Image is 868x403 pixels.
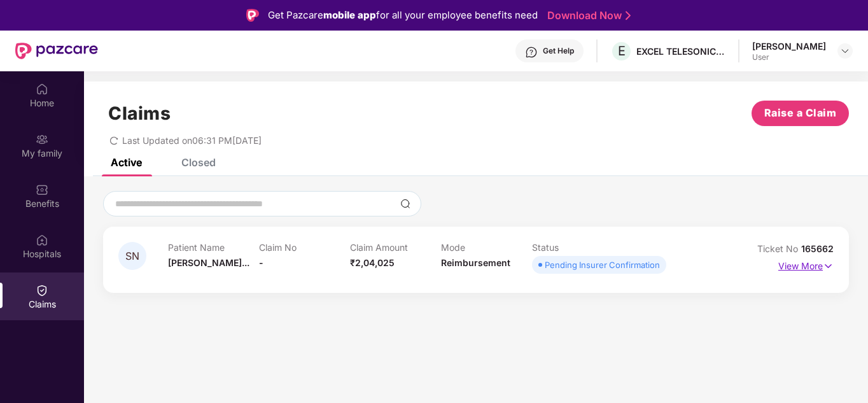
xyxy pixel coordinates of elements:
button: Raise a Claim [752,101,849,126]
img: svg+xml;base64,PHN2ZyBpZD0iU2VhcmNoLTMyeDMyIiB4bWxucz0iaHR0cDovL3d3dy53My5vcmcvMjAwMC9zdmciIHdpZH... [400,199,410,209]
span: Last Updated on 06:31 PM[DATE] [122,135,262,146]
a: Download Now [547,9,627,22]
div: Get Pazcare for all your employee benefits need [268,8,538,23]
span: 165662 [801,243,834,254]
div: User [752,52,826,62]
div: Active [111,156,142,169]
img: Stroke [626,9,631,22]
div: Closed [181,156,216,169]
p: Mode [441,242,532,253]
span: Raise a Claim [764,105,837,121]
p: View More [778,256,834,273]
div: Pending Insurer Confirmation [545,258,660,271]
p: Status [532,242,623,253]
div: EXCEL TELESONIC INDIA PRIVATE LIMITED [636,45,725,57]
span: ₹2,04,025 [350,257,395,268]
span: Reimbursement [441,257,510,268]
span: [PERSON_NAME]... [168,257,249,268]
img: New Pazcare Logo [15,43,98,59]
img: Logo [246,9,259,22]
span: E [618,43,626,59]
span: - [259,257,263,268]
img: svg+xml;base64,PHN2ZyBpZD0iSGVscC0zMngzMiIgeG1sbnM9Imh0dHA6Ly93d3cudzMub3JnLzIwMDAvc3ZnIiB3aWR0aD... [525,46,538,59]
p: Claim No [259,242,350,253]
p: Claim Amount [350,242,441,253]
div: [PERSON_NAME] [752,40,826,52]
span: Ticket No [757,243,801,254]
img: svg+xml;base64,PHN2ZyBpZD0iRHJvcGRvd24tMzJ4MzIiIHhtbG5zPSJodHRwOi8vd3d3LnczLm9yZy8yMDAwL3N2ZyIgd2... [840,46,850,56]
img: svg+xml;base64,PHN2ZyBpZD0iSG9tZSIgeG1sbnM9Imh0dHA6Ly93d3cudzMub3JnLzIwMDAvc3ZnIiB3aWR0aD0iMjAiIG... [36,83,48,95]
span: SN [125,251,139,262]
div: Get Help [543,46,574,56]
strong: mobile app [323,9,376,21]
span: redo [109,135,118,146]
img: svg+xml;base64,PHN2ZyB4bWxucz0iaHR0cDovL3d3dy53My5vcmcvMjAwMC9zdmciIHdpZHRoPSIxNyIgaGVpZ2h0PSIxNy... [823,259,834,273]
img: svg+xml;base64,PHN2ZyBpZD0iQ2xhaW0iIHhtbG5zPSJodHRwOi8vd3d3LnczLm9yZy8yMDAwL3N2ZyIgd2lkdGg9IjIwIi... [36,284,48,297]
h1: Claims [108,103,171,124]
img: svg+xml;base64,PHN2ZyB3aWR0aD0iMjAiIGhlaWdodD0iMjAiIHZpZXdCb3g9IjAgMCAyMCAyMCIgZmlsbD0ibm9uZSIgeG... [36,133,48,146]
p: Patient Name [168,242,259,253]
img: svg+xml;base64,PHN2ZyBpZD0iSG9zcGl0YWxzIiB4bWxucz0iaHR0cDovL3d3dy53My5vcmcvMjAwMC9zdmciIHdpZHRoPS... [36,234,48,246]
img: svg+xml;base64,PHN2ZyBpZD0iQmVuZWZpdHMiIHhtbG5zPSJodHRwOi8vd3d3LnczLm9yZy8yMDAwL3N2ZyIgd2lkdGg9Ij... [36,183,48,196]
